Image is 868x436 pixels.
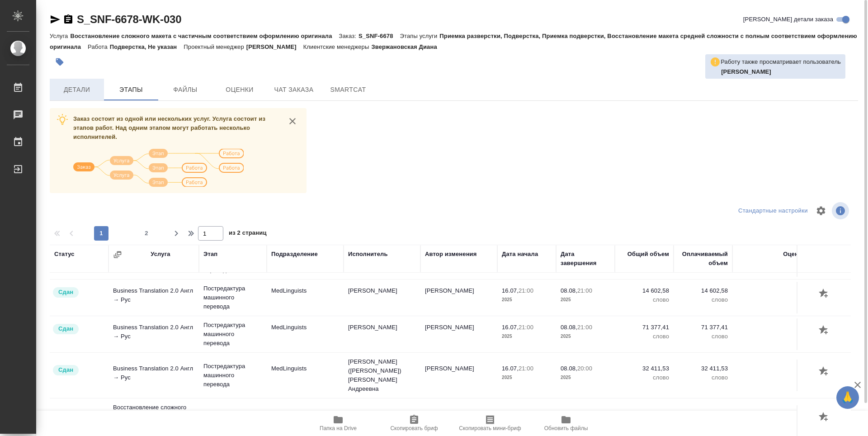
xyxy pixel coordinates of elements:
p: 21:00 [519,287,533,294]
button: Сгруппировать [113,250,122,259]
p: Работа [88,43,110,50]
p: слово [678,332,728,341]
p: [PERSON_NAME] [246,43,303,50]
p: Услуга [50,33,70,39]
button: Папка на Drive [300,411,376,436]
span: Обновить файлы [544,425,588,431]
p: слово [678,373,728,382]
p: 361 [619,410,669,419]
p: Приемка разверстки, Подверстка, Приемка подверстки, Восстановление макета средней сложности с пол... [50,33,857,50]
div: Исполнитель [348,250,388,259]
span: Настроить таблицу [810,200,832,222]
div: Автор изменения [425,250,476,259]
span: [PERSON_NAME] детали заказа [743,15,833,24]
td: Business Translation 2.0 Англ → Рус [108,282,199,313]
button: Скопировать ссылку для ЯМессенджера [50,14,61,25]
div: Оплачиваемый объем [678,250,728,268]
p: Клиентские менеджеры [303,43,372,50]
span: Оценки [218,84,261,95]
button: Добавить оценку [816,286,832,302]
button: 2 [139,226,154,241]
p: 21:00 [519,324,533,331]
p: 20:00 [577,365,592,372]
div: Оценка [783,250,805,259]
p: 71 377,41 [678,323,728,332]
p: 08.08, [561,324,577,331]
p: 08.08, [561,287,577,294]
td: Business Translation 2.0 Англ → Рус [108,318,199,350]
p: 21:00 [577,324,592,331]
td: MedLinguists [267,360,344,391]
button: Добавить тэг [50,52,70,72]
div: Статус [54,250,75,259]
p: слово [619,295,669,304]
p: 16.07, [502,287,519,294]
div: Общий объем [627,250,669,259]
p: Звержановская Диана [371,43,443,50]
td: Business Translation 2.0 Англ → Рус [108,360,199,391]
p: Восстановление сложного макета с частичным соответствием оформлению оригинала [70,33,339,39]
button: Обновить файлы [528,411,604,436]
p: 2025 [502,373,552,382]
p: 32 411,53 [678,364,728,373]
p: Заказ: [339,33,359,39]
p: 2025 [561,295,610,304]
p: S_SNF-6678 [359,33,400,39]
p: Горшкова Валентина [721,67,841,76]
button: Добавить оценку [816,410,832,425]
span: Заказ состоит из одной или нескольких услуг. Услуга состоит из этапов работ. Над одним этапом мог... [73,115,265,140]
button: 🙏 [836,386,859,409]
p: Сдан [58,288,73,297]
p: 2025 [561,373,610,382]
p: слово [619,332,669,341]
div: Дата завершения [561,250,610,268]
p: Сдан [58,324,73,333]
p: 16.07, [502,324,519,331]
td: [PERSON_NAME] [344,318,420,350]
div: split button [736,204,810,218]
p: Постредактура машинного перевода [203,284,262,311]
td: MedLinguists [267,318,344,350]
button: Скопировать мини-бриф [452,411,528,436]
p: 14 602,58 [619,286,669,295]
td: MedLinguists [267,282,344,313]
p: Постредактура машинного перевода [203,321,262,348]
div: Дата начала [502,250,538,259]
p: 32 411,53 [619,364,669,373]
span: 🙏 [840,388,855,407]
p: 14 602,58 [678,286,728,295]
p: 361 [678,410,728,419]
button: Добавить оценку [816,364,832,379]
span: Скопировать мини-бриф [459,425,521,431]
p: Сдан [58,365,73,374]
span: из 2 страниц [229,227,267,241]
p: 2025 [561,332,610,341]
p: Проектный менеджер [184,43,246,50]
button: Скопировать бриф [376,411,452,436]
p: Постредактура машинного перевода [203,362,262,389]
div: Этап [203,250,217,259]
p: 71 377,41 [619,323,669,332]
td: [PERSON_NAME] [420,282,497,313]
span: Скопировать бриф [390,425,438,431]
span: Папка на Drive [320,425,357,431]
td: [PERSON_NAME] [344,282,420,313]
span: Этапы [109,84,153,95]
div: Услуга [151,250,170,259]
p: Работу также просматривает пользователь [721,57,841,66]
button: close [286,114,299,128]
p: 2025 [502,332,552,341]
span: SmartCat [326,84,370,95]
button: Скопировать ссылку [63,14,74,25]
div: Подразделение [271,250,318,259]
span: Файлы [164,84,207,95]
p: 2025 [502,295,552,304]
p: 16.07, [502,365,519,372]
p: Подверстка, Не указан [110,43,184,50]
span: Чат заказа [272,84,316,95]
p: 21:00 [577,287,592,294]
p: слово [678,295,728,304]
p: 08.08, [561,365,577,372]
span: Посмотреть информацию [832,202,851,219]
a: S_SNF-6678-WK-030 [77,13,181,25]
